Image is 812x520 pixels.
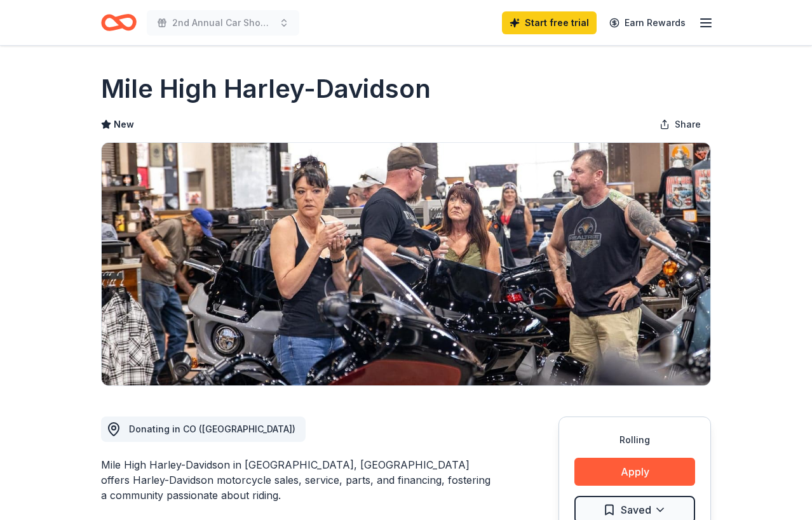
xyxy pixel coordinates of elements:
h1: Mile High Harley-Davidson [101,71,431,107]
span: Saved [621,502,651,518]
div: Rolling [574,432,695,448]
span: 2nd Annual Car Show and Cornhole Tournament [172,15,274,30]
a: Earn Rewards [602,11,693,34]
button: Share [649,112,711,137]
button: Apply [574,458,695,486]
a: Start free trial [502,11,597,34]
span: Donating in CO ([GEOGRAPHIC_DATA]) [129,423,295,434]
a: Home [101,8,137,37]
img: Image for Mile High Harley-Davidson [102,143,710,385]
span: Share [675,117,701,132]
button: 2nd Annual Car Show and Cornhole Tournament [147,10,299,36]
div: Mile High Harley-Davidson in [GEOGRAPHIC_DATA], [GEOGRAPHIC_DATA] offers Harley-Davidson motorcyc... [101,457,497,503]
span: New [114,117,134,132]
